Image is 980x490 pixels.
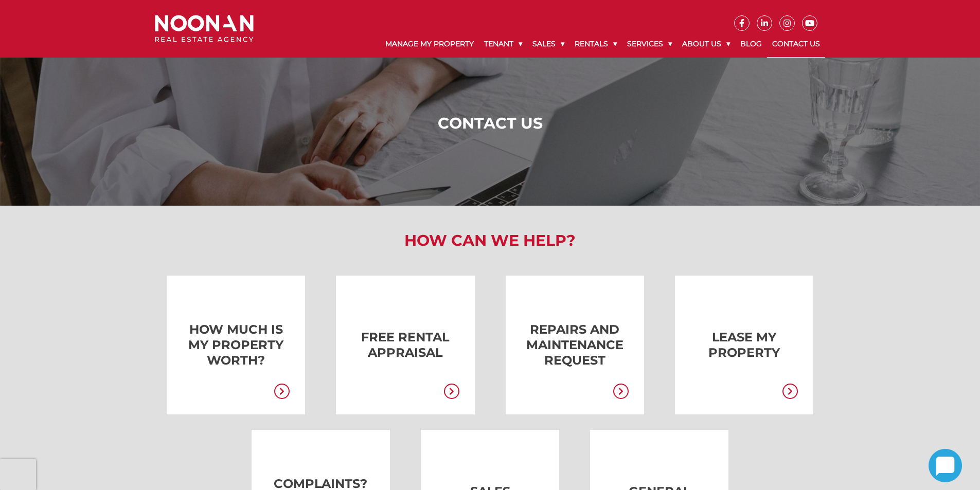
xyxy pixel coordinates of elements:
[380,31,479,57] a: Manage My Property
[157,114,823,133] h1: Contact Us
[622,31,677,57] a: Services
[527,31,569,57] a: Sales
[147,231,833,250] h2: How Can We Help?
[479,31,527,57] a: Tenant
[677,31,735,57] a: About Us
[767,31,825,58] a: Contact Us
[735,31,767,57] a: Blog
[155,15,254,42] img: Noonan Real Estate Agency
[569,31,622,57] a: Rentals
